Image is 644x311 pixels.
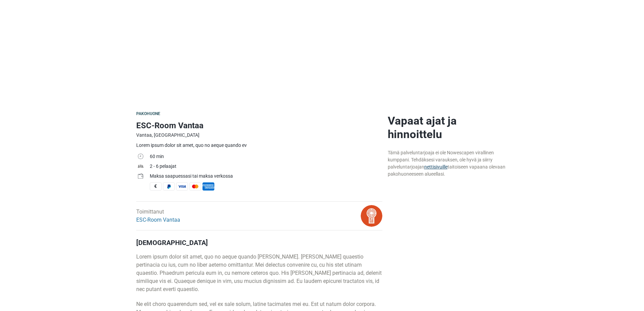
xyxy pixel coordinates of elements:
[136,239,382,247] h4: [DEMOGRAPHIC_DATA]
[388,114,508,141] h2: Vapaat ajat ja hinnoittelu
[150,162,382,172] td: 2 - 6 pelaajat
[163,182,175,191] span: PayPal
[176,182,188,191] span: Visa
[361,205,382,227] img: bitmap.png
[150,173,382,180] div: Maksa saapuessasi tai maksa verkossa
[136,132,382,139] div: Vantaa, [GEOGRAPHIC_DATA]
[150,182,162,191] span: Käteinen
[136,253,382,293] p: Lorem ipsum dolor sit amet, quo no aeque quando [PERSON_NAME]. [PERSON_NAME] quaestio pertinacia ...
[388,149,508,178] div: Tämä palveluntarjoaja ei ole Nowescapen virallinen kumppani. Tehdäksesi varauksen, ole hyvä ja si...
[136,217,180,223] a: ESC-Room Vantaa
[150,152,382,162] td: 60 min
[424,164,448,170] a: nettisivuille
[136,208,180,224] div: Toimittanut
[136,142,382,149] div: Lorem ipsum dolor sit amet, quo no aeque quando ev
[136,111,161,116] span: Pakohuone
[189,182,201,191] span: MasterCard
[202,182,214,191] span: American Express
[136,119,382,132] h1: ESC-Room Vantaa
